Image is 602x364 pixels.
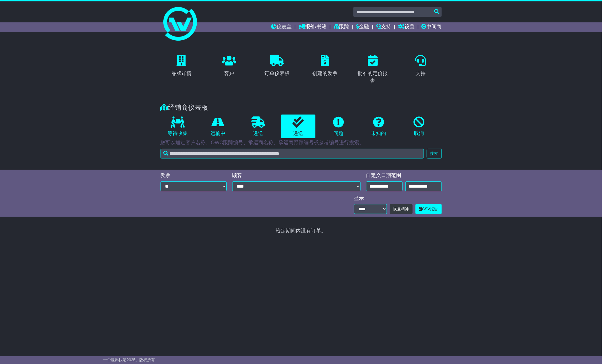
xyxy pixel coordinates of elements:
[276,228,326,234] trans: 给定期间内没有订单。
[401,115,436,139] a: 取消
[276,24,292,29] trans: 仪表盘
[232,172,242,178] trans: 顾客
[430,151,438,156] trans: 搜索
[168,130,188,136] trans: 等待收集
[253,130,263,136] trans: 递送
[321,115,355,139] a: 问题
[414,130,424,136] trans: 取消
[358,71,388,84] trans: 批准的定价报告
[361,115,396,139] a: 未知的
[161,115,195,139] a: 等待收集
[427,149,442,158] button: 搜索
[271,22,292,32] a: 仪表盘
[427,24,442,29] trans: 中间商
[411,53,430,79] a: 支持
[333,130,343,136] trans: 问题
[415,71,426,76] trans: 支持
[224,71,234,76] trans: 客户
[371,130,386,136] trans: 未知的
[354,195,364,201] trans: 显示
[168,53,195,79] a: 品牌详情
[415,204,442,214] a: CSV报告
[261,53,293,79] a: 订单仪表板
[334,22,349,32] a: 跟踪
[161,172,171,178] trans: 发票
[376,22,391,32] a: 支持
[103,358,155,362] trans: 一个世界快递2025。版权所有
[356,22,369,32] a: 金融
[352,53,394,87] a: 批准的定价报告
[219,53,240,79] a: 客户
[422,207,438,211] trans: CSV报告
[422,22,442,32] a: 中间商
[390,204,413,214] button: 恢复精神
[305,24,327,29] trans: 报价/书籍
[201,115,235,139] a: 运输中
[339,24,349,29] trans: 跟踪
[210,130,226,136] trans: 运输中
[171,71,192,76] trans: 品牌详情
[299,22,327,32] a: 报价/书籍
[398,22,415,32] a: 设置
[309,53,341,79] a: 创建的发票
[366,172,401,178] trans: 自定义日期范围
[393,207,409,211] trans: 恢复精神
[312,71,338,76] trans: 创建的发票
[359,24,369,29] trans: 金融
[241,115,275,139] a: 递送
[293,130,303,136] trans: 递送
[264,71,290,76] trans: 订单仪表板
[405,24,415,29] trans: 设置
[161,140,364,145] trans: 您可以通过客户名称、OWC跟踪编号、承运商名称、承运商跟踪编号或参考编号进行搜索。
[168,104,208,111] trans: 经销商仪表板
[381,24,391,29] trans: 支持
[281,115,315,139] a: 递送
